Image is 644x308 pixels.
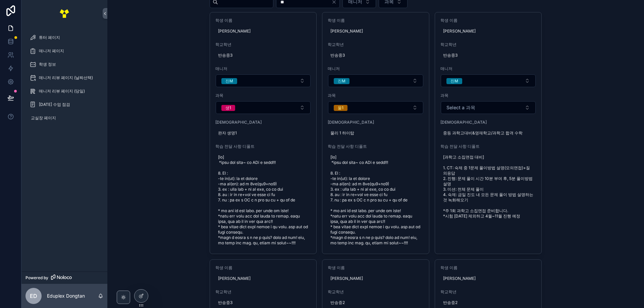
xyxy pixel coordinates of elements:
[215,66,311,71] span: 매니저
[39,48,64,54] span: 매니저 페이지
[216,101,311,114] button: Select Button
[218,28,309,34] span: [PERSON_NAME]
[25,85,103,97] a: 매니저 리뷰 페이지 (당일)
[440,120,536,125] span: [DEMOGRAPHIC_DATA]
[328,66,424,71] span: 매니저
[322,12,429,254] a: 학생 이름[PERSON_NAME]학교학년반송중3매니저Select Button과목Select Button[DEMOGRAPHIC_DATA]물리 1 하이탑학습 전달 사항 디폴트[l...
[328,289,424,295] span: 학교학년
[330,53,421,58] span: 반송중3
[328,93,424,98] span: 과목
[450,78,458,84] div: 진M
[435,12,542,254] a: 학생 이름[PERSON_NAME]학교학년반송중3매니저Select Button과목Select Button[DEMOGRAPHIC_DATA]중등 과학고대비&영재학교/과학고 합격 수...
[25,45,103,57] a: 매니저 페이지
[443,155,534,219] span: [과학고 소집면접 대비] 1. CT: 숙제 중 1문제 풀이방법 설명(모의면접)+질의응답 2. 진행: 문제 풀이 시간 10분 부여 후, 5분 풀이방법 설명 3. 미션: 전체 문...
[440,289,536,295] span: 학교학년
[440,93,536,98] span: 과목
[25,58,103,70] a: 학생 정보
[338,78,345,84] div: 진M
[328,74,423,87] button: Select Button
[25,72,103,84] a: 매니저 리뷰 페이지 (날짜선택)
[328,265,424,270] span: 학생 이름
[39,75,93,80] span: 매니저 리뷰 페이지 (날짜선택)
[218,300,309,305] span: 반송중3
[215,265,311,270] span: 학생 이름
[215,120,311,125] span: [DEMOGRAPHIC_DATA]
[330,130,421,136] span: 물리 1 하이탑
[25,112,103,124] a: 교실장 페이지
[39,102,70,107] span: [DATE] 수업 점검
[328,18,424,23] span: 학생 이름
[225,78,233,84] div: 진M
[441,74,536,87] button: Select Button
[30,292,37,300] span: ED
[218,53,309,58] span: 반송중3
[25,99,103,111] a: [DATE] 수업 점검
[47,293,85,299] p: Eduplex Dongtan
[330,155,421,246] span: [lo] *ipsu dol sita~ co ADi e sedd!!! 8. EI : -te in(ut): la et dolore -ma al(en): ad m 8ve(qu9+n...
[440,42,536,47] span: 학교학년
[225,105,231,111] div: 생1
[443,28,534,34] span: [PERSON_NAME]
[440,66,536,71] span: 매니저
[218,155,309,246] span: [lo] *ipsu dol sita~ co ADi e sedd!!! 8. EI : -te in(ut): la et dolore -ma al(en): ad m 8ve(qu9+n...
[218,276,309,281] span: [PERSON_NAME]
[215,18,311,23] span: 학생 이름
[443,276,534,281] span: [PERSON_NAME]
[31,115,56,121] span: 교실장 페이지
[328,42,424,47] span: 학교학년
[328,144,424,149] span: 학습 전달 사항 디폴트
[39,35,60,40] span: 튜터 페이지
[443,53,534,58] span: 반송중3
[25,275,48,281] span: Powered by
[328,101,423,114] button: Select Button
[338,105,343,111] div: 물1
[330,276,421,281] span: [PERSON_NAME]
[39,62,56,67] span: 학생 정보
[25,32,103,44] a: 튜터 페이지
[446,104,475,111] span: Select a 과목
[216,74,311,87] button: Select Button
[328,120,424,125] span: [DEMOGRAPHIC_DATA]
[330,28,421,34] span: [PERSON_NAME]
[441,101,536,114] button: Select Button
[443,300,534,305] span: 반송중2
[215,42,311,47] span: 학교학년
[330,300,421,305] span: 반송중2
[440,144,536,149] span: 학습 전달 사항 디폴트
[443,130,534,136] span: 중등 과학고대비&영재학교/과학고 합격 수학
[440,18,536,23] span: 학생 이름
[39,88,85,94] span: 매니저 리뷰 페이지 (당일)
[59,8,70,19] img: App logo
[215,93,311,98] span: 과목
[218,130,309,136] span: 완자 생명1
[21,271,107,284] a: Powered by
[215,289,311,295] span: 학교학년
[215,144,311,149] span: 학습 전달 사항 디폴트
[440,265,536,270] span: 학생 이름
[21,27,107,133] div: scrollable content
[210,12,317,254] a: 학생 이름[PERSON_NAME]학교학년반송중3매니저Select Button과목Select Button[DEMOGRAPHIC_DATA]완자 생명1학습 전달 사항 디폴트[lo]...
